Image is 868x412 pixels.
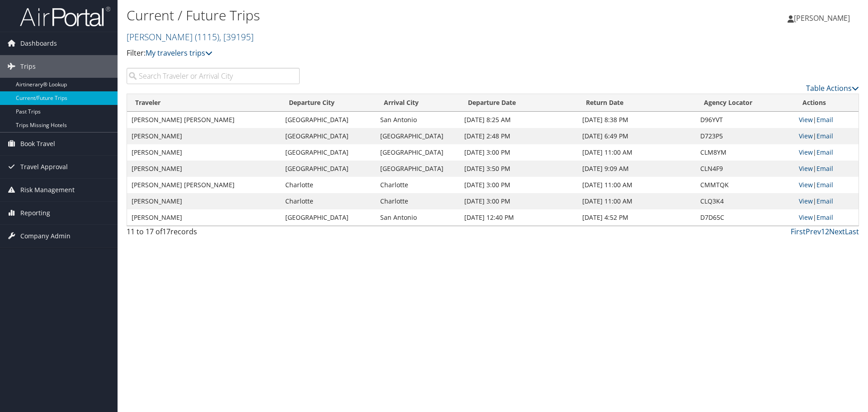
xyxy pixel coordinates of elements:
[460,177,578,193] td: [DATE] 3:00 PM
[20,225,71,247] span: Company Admin
[376,161,460,177] td: [GEOGRAPHIC_DATA]
[219,31,254,43] span: , [ 39195 ]
[281,161,376,177] td: [GEOGRAPHIC_DATA]
[127,193,281,209] td: [PERSON_NAME]
[845,227,859,237] a: Last
[460,144,578,161] td: [DATE] 3:00 PM
[460,209,578,226] td: [DATE] 12:40 PM
[127,68,300,84] input: Search Traveler or Arrival City
[376,193,460,209] td: Charlotte
[20,202,50,224] span: Reporting
[127,94,281,112] th: Traveler: activate to sort column ascending
[20,6,110,27] img: airportal-logo.png
[794,193,859,209] td: |
[578,112,696,128] td: [DATE] 8:38 PM
[696,161,794,177] td: CLN4F9
[376,128,460,144] td: [GEOGRAPHIC_DATA]
[376,112,460,128] td: San Antonio
[799,197,813,205] a: View
[127,144,281,161] td: [PERSON_NAME]
[816,132,833,140] a: Email
[281,128,376,144] td: [GEOGRAPHIC_DATA]
[696,144,794,161] td: CLM8YM
[794,209,859,226] td: |
[816,115,833,124] a: Email
[20,156,68,178] span: Travel Approval
[578,161,696,177] td: [DATE] 9:09 AM
[578,209,696,226] td: [DATE] 4:52 PM
[281,112,376,128] td: [GEOGRAPHIC_DATA]
[281,193,376,209] td: Charlotte
[127,128,281,144] td: [PERSON_NAME]
[578,177,696,193] td: [DATE] 11:00 AM
[794,94,859,112] th: Actions
[20,179,75,201] span: Risk Management
[20,32,57,55] span: Dashboards
[788,5,859,32] a: [PERSON_NAME]
[829,227,845,237] a: Next
[696,112,794,128] td: D96YVT
[816,148,833,156] a: Email
[794,144,859,161] td: |
[821,227,825,237] a: 1
[127,226,300,242] div: 11 to 17 of records
[20,133,55,155] span: Book Travel
[799,180,813,189] a: View
[578,94,696,112] th: Return Date: activate to sort column ascending
[816,164,833,173] a: Email
[794,13,850,23] span: [PERSON_NAME]
[146,48,212,58] a: My travelers trips
[578,128,696,144] td: [DATE] 6:49 PM
[816,197,833,205] a: Email
[376,177,460,193] td: Charlotte
[825,227,829,237] a: 2
[696,193,794,209] td: CLQ3K4
[20,55,36,78] span: Trips
[578,144,696,161] td: [DATE] 11:00 AM
[281,94,376,112] th: Departure City: activate to sort column ascending
[816,180,833,189] a: Email
[460,193,578,209] td: [DATE] 3:00 PM
[281,209,376,226] td: [GEOGRAPHIC_DATA]
[162,227,170,237] span: 17
[127,47,615,59] p: Filter:
[376,94,460,112] th: Arrival City: activate to sort column ascending
[281,177,376,193] td: Charlotte
[376,144,460,161] td: [GEOGRAPHIC_DATA]
[816,213,833,222] a: Email
[806,83,859,93] a: Table Actions
[127,31,254,43] a: [PERSON_NAME]
[794,177,859,193] td: |
[460,94,578,112] th: Departure Date: activate to sort column descending
[460,161,578,177] td: [DATE] 3:50 PM
[696,177,794,193] td: CMMTQK
[281,144,376,161] td: [GEOGRAPHIC_DATA]
[696,128,794,144] td: D723P5
[127,6,615,25] h1: Current / Future Trips
[799,148,813,156] a: View
[806,227,821,237] a: Prev
[791,227,806,237] a: First
[127,177,281,193] td: [PERSON_NAME] [PERSON_NAME]
[799,115,813,124] a: View
[696,209,794,226] td: D7D65C
[578,193,696,209] td: [DATE] 11:00 AM
[799,132,813,140] a: View
[127,209,281,226] td: [PERSON_NAME]
[794,112,859,128] td: |
[460,128,578,144] td: [DATE] 2:48 PM
[195,31,219,43] span: ( 1115 )
[460,112,578,128] td: [DATE] 8:25 AM
[127,112,281,128] td: [PERSON_NAME] [PERSON_NAME]
[127,161,281,177] td: [PERSON_NAME]
[794,161,859,177] td: |
[696,94,794,112] th: Agency Locator: activate to sort column ascending
[799,164,813,173] a: View
[794,128,859,144] td: |
[376,209,460,226] td: San Antonio
[799,213,813,222] a: View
